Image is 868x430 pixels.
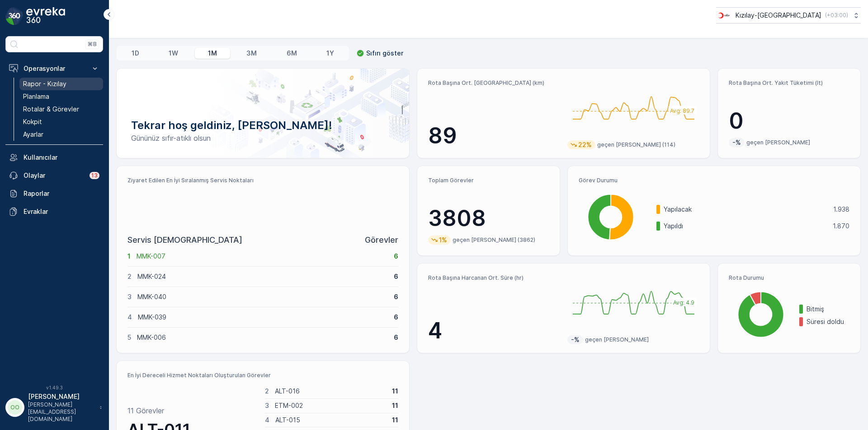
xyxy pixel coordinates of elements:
[19,128,103,141] a: Ayarlar
[24,171,84,180] p: Olaylar
[833,222,849,231] p: 1.870
[5,7,24,25] img: logo
[169,49,178,58] p: 1W
[8,400,22,415] div: OO
[570,335,580,344] p: -%
[91,172,98,179] p: 13
[28,401,95,423] p: [PERSON_NAME][EMAIL_ADDRESS][DOMAIN_NAME]
[5,148,103,166] a: Kullanıcılar
[428,274,560,282] p: Rota Başına Harcanan Ort. Süre (hr)
[127,333,131,342] p: 5
[23,130,43,139] p: Ayarlar
[19,78,103,90] a: Rapor - Kızılay
[132,49,139,58] p: 1D
[287,49,297,58] p: 6M
[137,292,388,301] p: MMK-040
[23,79,66,88] p: Rapor - Kızılay
[24,207,99,216] p: Evraklar
[127,252,131,261] p: 1
[664,222,827,231] p: Yapıldı
[394,313,398,322] p: 6
[731,138,742,147] p: -%
[24,189,99,198] p: Raporlar
[127,272,132,281] p: 2
[5,166,103,185] a: Olaylar13
[585,336,649,343] p: geçen [PERSON_NAME]
[5,392,103,423] button: OO[PERSON_NAME][PERSON_NAME][EMAIL_ADDRESS][DOMAIN_NAME]
[716,10,732,20] img: k%C4%B1z%C4%B1lay.png
[23,105,79,114] p: Rotalar & Görevler
[807,305,849,314] p: Bitmiş
[19,103,103,116] a: Rotalar & Görevler
[275,416,387,425] p: ALT-015
[5,60,103,78] button: Operasyonlar
[428,122,560,149] p: 89
[275,401,387,410] p: ETM-002
[137,252,388,261] p: MMK-007
[394,333,398,342] p: 6
[23,92,49,101] p: Planlama
[597,141,675,148] p: geçen [PERSON_NAME] (114)
[394,252,398,261] p: 6
[326,49,334,58] p: 1Y
[19,116,103,128] a: Kokpit
[246,49,257,58] p: 3M
[19,90,103,103] a: Planlama
[729,107,849,134] p: 0
[131,133,395,143] p: Gününüz sıfır-atıklı olsun
[127,177,398,184] p: Ziyaret Edilen En İyi Sıralanmış Servis Noktaları
[137,272,388,281] p: MMK-024
[366,49,403,58] p: Sıfırı göster
[5,203,103,221] a: Evraklar
[208,49,217,58] p: 1M
[729,274,849,282] p: Rota Durumu
[265,387,269,396] p: 2
[265,401,269,410] p: 3
[394,272,398,281] p: 6
[131,118,395,133] p: Tekrar hoş geldiniz, [PERSON_NAME]!
[26,7,65,25] img: logo_dark-DEwI_e13.png
[664,205,827,214] p: Yapılacak
[365,234,398,246] p: Görevler
[392,416,398,425] p: 11
[265,416,269,425] p: 4
[579,177,849,184] p: Görev Durumu
[5,185,103,203] a: Raporlar
[392,387,398,396] p: 11
[716,7,861,23] button: Kızılay-[GEOGRAPHIC_DATA](+03:00)
[24,64,85,73] p: Operasyonlar
[127,313,132,322] p: 4
[5,385,103,390] span: v 1.49.3
[746,139,810,146] p: geçen [PERSON_NAME]
[88,41,97,48] p: ⌘B
[23,117,42,126] p: Kokpit
[28,392,95,401] p: [PERSON_NAME]
[137,333,388,342] p: MMK-006
[825,12,848,19] p: ( +03:00 )
[428,177,549,184] p: Toplam Görevler
[807,317,849,326] p: Süresi doldu
[24,153,99,162] p: Kullanıcılar
[127,372,398,379] p: En İyi Dereceli Hizmet Noktaları Oluşturulan Görevler
[577,140,593,149] p: 22%
[275,387,387,396] p: ALT-016
[736,11,821,20] p: Kızılay-[GEOGRAPHIC_DATA]
[127,234,242,246] p: Servis [DEMOGRAPHIC_DATA]
[127,292,132,301] p: 3
[833,205,849,214] p: 1.938
[438,236,448,245] p: 1%
[428,205,549,232] p: 3808
[127,405,164,416] p: 11 Görevler
[394,292,398,301] p: 6
[453,236,535,244] p: geçen [PERSON_NAME] (3862)
[428,79,560,87] p: Rota Başına Ort. [GEOGRAPHIC_DATA] (km)
[392,401,398,410] p: 11
[729,79,849,87] p: Rota Başına Ort. Yakıt Tüketimi (lt)
[138,313,388,322] p: MMK-039
[428,317,560,344] p: 4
